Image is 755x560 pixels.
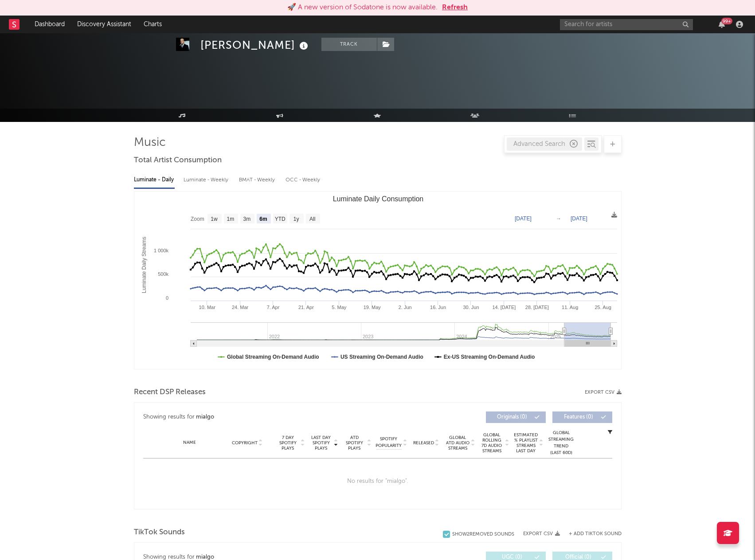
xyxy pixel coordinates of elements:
[134,387,206,398] span: Recent DSP Releases
[332,305,347,310] text: 5. May
[515,215,532,222] text: [DATE]
[134,172,175,188] div: Luminate - Daily
[321,38,377,51] button: Track
[231,305,248,310] text: 24. Mar
[28,16,71,33] a: Dashboard
[71,16,137,33] a: Discovery Assistant
[595,305,611,310] text: 25. Aug
[134,527,185,538] span: TikTok Sounds
[227,354,319,360] text: Global Streaming On-Demand Audio
[340,354,423,360] text: US Streaming On-Demand Audio
[184,172,230,188] div: Luminate - Weekly
[571,215,587,222] text: [DATE]
[560,19,693,30] input: Search for artists
[463,305,479,310] text: 30. Jun
[141,237,147,293] text: Luminate Daily Streams
[442,2,468,13] button: Refresh
[492,555,532,560] span: UGC ( 0 )
[514,432,538,454] span: Estimated % Playlist Streams Last Day
[452,532,514,537] div: Show 2 Removed Sounds
[558,415,599,420] span: Features ( 0 )
[721,18,732,24] div: 99 +
[562,305,578,310] text: 11. Aug
[486,411,546,423] button: Originals(0)
[232,440,258,446] span: Copyright
[298,305,314,310] text: 21. Apr
[276,435,300,451] span: 7 Day Spotify Plays
[558,555,599,560] span: Official ( 0 )
[363,305,381,310] text: 19. May
[376,436,402,449] span: Spotify Popularity
[137,16,168,33] a: Charts
[548,430,575,456] div: Global Streaming Trend (Last 60D)
[134,192,622,369] svg: Luminate Daily Consumption
[134,155,222,166] span: Total Artist Consumption
[430,305,446,310] text: 16. Jun
[266,305,279,310] text: 7. Apr
[286,172,321,188] div: OCC - Weekly
[556,215,561,222] text: →
[343,435,366,451] span: ATD Spotify Plays
[287,2,438,13] div: 🚀 A new version of Sodatone is now available.
[492,305,516,310] text: 14. [DATE]
[443,354,535,360] text: Ex-US Streaming On-Demand Audio
[507,137,582,151] div: Advanced Search
[161,439,219,446] div: Name
[211,216,218,222] text: 1w
[143,411,378,423] div: Showing results for
[191,216,204,222] text: Zoom
[274,216,285,222] text: YTD
[309,216,315,222] text: All
[446,435,470,451] span: Global ATD Audio Streams
[525,305,548,310] text: 28. [DATE]
[153,248,168,253] text: 1 000k
[492,415,532,420] span: Originals ( 0 )
[719,21,725,28] button: 99+
[398,305,411,310] text: 2. Jun
[200,38,310,52] div: [PERSON_NAME]
[199,305,215,310] text: 10. Mar
[585,390,622,395] button: Export CSV
[480,432,504,454] span: Global Rolling 7D Audio Streams
[259,216,267,222] text: 6m
[309,435,333,451] span: Last Day Spotify Plays
[413,440,434,446] span: Released
[560,532,622,537] button: + Add TikTok Sound
[239,172,277,188] div: BMAT - Weekly
[196,412,214,423] div: mialgo
[227,216,234,222] text: 1m
[569,532,622,537] button: + Add TikTok Sound
[523,531,560,537] button: Export CSV
[158,271,168,277] text: 500k
[165,295,168,301] text: 0
[293,216,299,222] text: 1y
[243,216,250,222] text: 3m
[552,411,612,423] button: Features(0)
[143,458,612,505] div: No results for " mialgo ".
[333,195,423,203] text: Luminate Daily Consumption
